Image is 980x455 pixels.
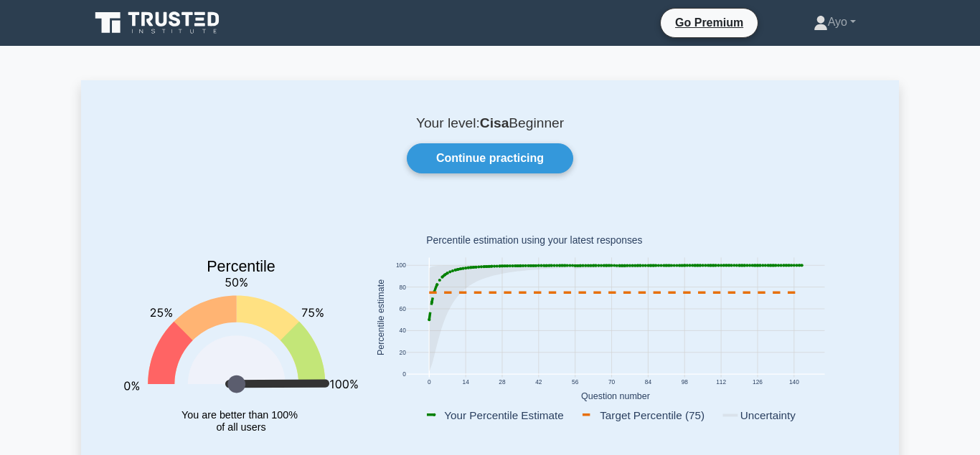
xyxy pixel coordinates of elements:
[400,305,407,312] text: 60
[581,391,650,401] text: Question number
[400,349,407,356] text: 20
[789,378,799,385] text: 140
[207,258,275,275] text: Percentile
[716,378,726,385] text: 112
[499,378,506,385] text: 28
[216,422,265,434] tspan: of all users
[666,14,752,32] a: Go Premium
[428,378,431,385] text: 0
[426,235,642,246] text: Percentile estimation using your latest responses
[753,378,763,385] text: 126
[396,262,406,269] text: 100
[480,115,509,130] b: Cisa
[182,409,298,421] tspan: You are better than 100%
[463,378,470,385] text: 14
[572,378,579,385] text: 56
[402,370,406,378] text: 0
[779,8,890,37] a: Ayo
[407,143,573,173] a: Continue practicing
[400,327,407,335] text: 40
[376,279,386,355] text: Percentile estimate
[116,115,864,132] p: Your level: Beginner
[682,378,689,385] text: 98
[608,378,616,385] text: 70
[400,284,407,291] text: 80
[535,378,542,385] text: 42
[645,378,652,385] text: 84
